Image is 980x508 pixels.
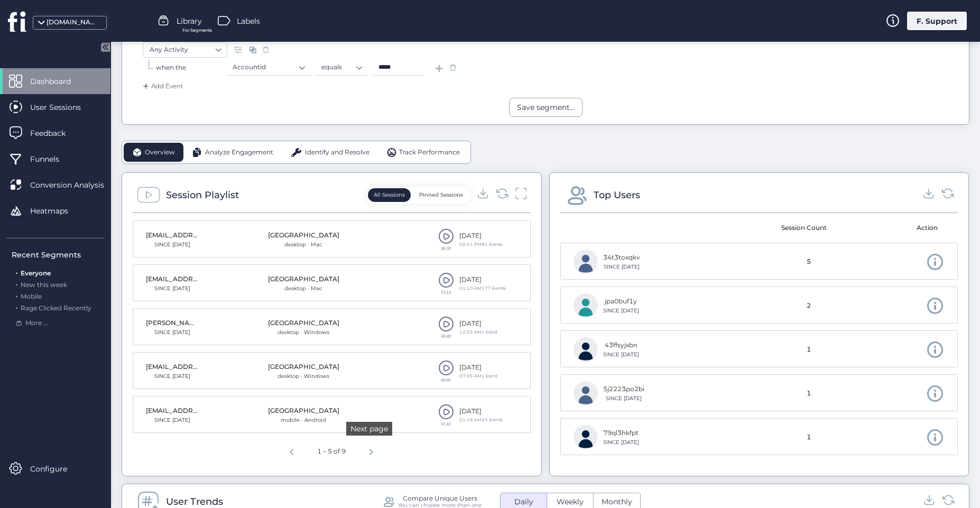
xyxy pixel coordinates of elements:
[268,406,339,416] div: [GEOGRAPHIC_DATA]
[603,253,640,263] div: 34t3toxqkv
[807,345,811,355] span: 1
[268,230,339,241] div: [GEOGRAPHIC_DATA]
[807,257,811,267] span: 5
[146,241,199,249] div: SINCE [DATE]
[603,394,644,403] div: SINCE [DATE]
[368,188,411,202] button: All Sessions
[399,147,460,158] span: Track Performance
[517,101,575,113] div: Save segment...
[146,372,199,381] div: SINCE [DATE]
[166,188,239,202] div: Session Playlist
[438,422,454,426] div: 01:43
[459,319,497,329] div: [DATE]
[603,438,639,447] div: SINCE [DATE]
[459,285,506,292] div: 01:10 AMㅤ177 Events
[30,127,81,139] span: Feedback
[603,297,639,307] div: jpa0buf1y
[603,384,644,394] div: 5j2223po2bi
[268,416,339,424] div: mobile · Android
[30,101,97,113] span: User Sessions
[268,284,339,293] div: desktop · Mac
[21,292,42,300] span: Mobile
[16,290,17,300] span: .
[21,269,51,277] span: Everyone
[508,496,540,507] span: Daily
[807,432,811,442] span: 1
[146,318,199,328] div: [PERSON_NAME][EMAIL_ADDRESS][DOMAIN_NAME]
[16,267,17,277] span: .
[281,440,302,461] button: Previous page
[595,496,639,507] span: Monthly
[146,328,199,337] div: SINCE [DATE]
[360,440,382,461] button: Next page
[21,304,91,312] span: Rage Clicked Recently
[30,179,120,191] span: Conversion Analysis
[146,362,199,372] div: [EMAIL_ADDRESS][DOMAIN_NAME]
[603,350,639,359] div: SINCE [DATE]
[459,417,503,423] div: 01:16 AMㅤ25 Events
[156,63,226,73] div: when the
[237,15,260,27] span: Labels
[177,15,202,27] span: Library
[459,363,497,373] div: [DATE]
[346,422,392,436] div: Next page
[305,147,369,158] span: Identify and Resolve
[21,281,67,289] span: New this week
[853,213,950,243] mat-header-cell: Action
[205,147,273,158] span: Analyze Engagement
[807,301,811,311] span: 2
[146,274,199,284] div: [EMAIL_ADDRESS][DOMAIN_NAME]
[459,231,503,241] div: [DATE]
[268,328,339,337] div: desktop · Windows
[459,407,503,417] div: [DATE]
[603,307,639,315] div: SINCE [DATE]
[907,12,967,30] div: F. Support
[30,153,75,165] span: Funnels
[550,496,590,507] span: Weekly
[413,188,469,202] button: Pinned Sessions
[30,463,83,475] span: Configure
[141,81,183,91] div: Add Event
[30,205,84,217] span: Heatmaps
[146,284,199,293] div: SINCE [DATE]
[268,318,339,328] div: [GEOGRAPHIC_DATA]
[459,275,506,285] div: [DATE]
[12,249,104,261] div: Recent Segments
[16,302,17,312] span: .
[438,246,454,251] div: 46:38
[403,495,477,502] div: Compare Unique Users
[603,263,640,271] div: SINCE [DATE]
[313,442,350,461] div: 1 – 5 of 9
[145,147,175,158] span: Overview
[603,340,639,350] div: 43ffsyjxbn
[146,230,199,241] div: [EMAIL_ADDRESS][DOMAIN_NAME]
[459,373,497,380] div: 07:05 AMㅤ1 Event
[438,378,454,382] div: 00:00
[47,17,99,27] div: [DOMAIN_NAME]
[150,42,220,58] nz-select-item: Any Activity
[25,318,48,328] span: More ...
[603,428,639,438] div: 79ql3hkfpt
[321,59,362,75] nz-select-item: equals
[268,241,339,249] div: desktop · Mac
[16,279,17,289] span: .
[807,389,811,399] span: 1
[268,372,339,381] div: desktop · Windows
[459,329,497,336] div: 12:02 AMㅤ1 Event
[268,362,339,372] div: [GEOGRAPHIC_DATA]
[146,416,199,424] div: SINCE [DATE]
[182,27,212,34] span: For Segments
[233,59,304,75] nz-select-item: Accountid
[459,241,503,248] div: 02:41 PMㅤ81 Events
[146,406,199,416] div: [EMAIL_ADDRESS][DOMAIN_NAME]
[755,213,853,243] mat-header-cell: Session Count
[594,188,640,202] div: Top Users
[30,76,87,87] span: Dashboard
[438,334,454,338] div: 00:48
[438,290,454,294] div: 53:14
[268,274,339,284] div: [GEOGRAPHIC_DATA]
